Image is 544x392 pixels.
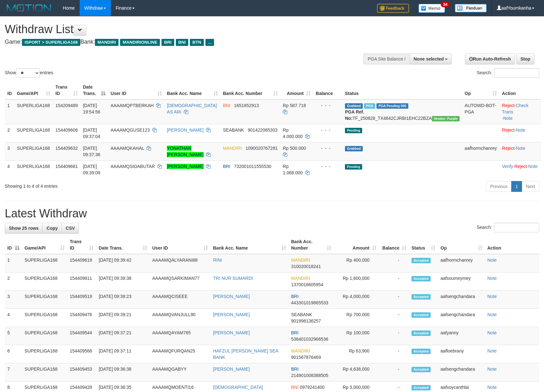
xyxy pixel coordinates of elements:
span: Vendor URL: https://trx4.1velocity.biz [432,116,460,121]
span: BRI [291,330,298,335]
a: TRI NUR SUMARDI [213,276,253,281]
td: AAAAMQGABYY [150,363,211,381]
td: 4 [5,309,22,327]
td: AAAAMQFURQAN25 [150,345,211,363]
td: Rp 1,600,000 [334,272,379,291]
td: AAAAMQCISEEE [150,291,211,309]
a: Note [487,312,497,317]
th: Op: activate to sort column ascending [438,236,485,254]
span: Copy 1651852913 to clipboard [234,103,259,108]
button: None selected [410,54,452,64]
td: aafhormchanrey [462,142,499,160]
a: [DEMOGRAPHIC_DATA] [213,385,263,390]
img: Button%20Memo.svg [419,4,445,13]
th: Amount: activate to sort column ascending [334,236,379,254]
span: PGA Pending [376,103,408,109]
span: Copy [47,226,58,231]
span: Copy 732001011555530 to clipboard [234,164,271,169]
div: PGA Site Balance / [363,54,409,64]
th: Date Trans.: activate to sort column descending [80,81,108,99]
span: Copy 443301019865533 to clipboard [291,300,328,305]
td: SUPERLIGA168 [22,363,67,381]
th: ID: activate to sort column descending [5,236,22,254]
span: BNI [223,103,230,108]
td: 154409611 [67,272,96,291]
span: Marked by aafchhiseyha [364,103,375,109]
td: 6 [5,345,22,363]
span: 34 [441,2,449,7]
th: Bank Acc. Number: activate to sort column ascending [289,236,334,254]
span: Copy 538401032966536 to clipboard [291,337,328,342]
th: Bank Acc. Name: activate to sort column ascending [164,81,220,99]
th: Date Trans.: activate to sort column ascending [96,236,150,254]
a: Previous [486,181,512,192]
span: AAAAMQPTBERKAH [111,103,154,108]
a: Note [487,276,497,281]
td: [DATE] 09:36:38 [96,363,150,381]
td: AUTOWD-BOT-PGA [462,99,499,124]
span: BRI [223,164,230,169]
span: Copy 901567876469 to clipboard [291,355,321,360]
td: - [379,345,409,363]
span: SEABANK [223,127,244,133]
span: Copy 310020018241 to clipboard [291,264,321,269]
span: CSV [66,226,75,231]
th: Trans ID: activate to sort column ascending [67,236,96,254]
a: Reject [514,164,527,169]
td: SUPERLIGA168 [22,345,67,363]
th: User ID: activate to sort column ascending [108,81,164,99]
span: Copy 1370016605954 to clipboard [291,282,323,287]
td: Rp 100,000 [334,327,379,345]
td: 154409519 [67,291,96,309]
a: Run Auto-Refresh [465,54,515,64]
th: Game/API: activate to sort column ascending [22,236,67,254]
a: HAFZUL [PERSON_NAME] SEA BANK [213,348,278,360]
td: · · [499,160,541,178]
span: [DATE] 09:37:36 [83,146,100,157]
td: 154409619 [67,254,96,272]
span: Rp 1.068.000 [283,164,303,175]
span: Copy 214901008388505 to clipboard [291,373,328,378]
td: Rp 400,000 [334,254,379,272]
h1: Latest Withdraw [5,207,539,220]
td: aafyanny [438,327,485,345]
th: ID [5,81,14,99]
div: - - - [316,127,340,133]
td: aafsoumeymey [438,272,485,291]
td: 3 [5,291,22,309]
span: Accepted [412,385,431,390]
a: Reject [502,103,515,108]
td: [DATE] 09:39:21 [96,309,150,327]
span: Grabbed [345,103,363,109]
label: Search: [477,68,539,78]
a: Note [487,330,497,335]
td: SUPERLIGA168 [14,142,53,160]
span: Copy 901998136257 to clipboard [291,318,321,323]
td: 5 [5,327,22,345]
a: [PERSON_NAME] [167,164,204,169]
span: ISPORT > SUPERLIGA168 [22,39,80,46]
td: 154409453 [67,363,96,381]
span: BTN [190,39,204,46]
span: MANDIRI [291,276,310,281]
span: Accepted [412,367,431,372]
a: [PERSON_NAME] [213,367,250,372]
span: Show 25 rows [9,226,39,231]
td: - [379,291,409,309]
td: Rp 700,000 [334,309,379,327]
a: Check Trans [502,103,528,114]
span: Rp 587.718 [283,103,306,108]
span: BRI [161,39,174,46]
a: Note [487,348,497,353]
td: SUPERLIGA168 [14,160,53,178]
td: AAAAMQAYAM765 [150,327,211,345]
span: [DATE] 19:54:56 [83,103,100,114]
span: Copy 1090020767281 to clipboard [246,146,278,151]
span: AAAAMQGUSE123 [111,127,150,133]
td: 3 [5,142,14,160]
td: · [499,142,541,160]
span: 154409632 [55,146,78,151]
span: 154409606 [55,127,78,133]
td: aafhormchanrey [438,254,485,272]
td: AAAAMQVANJULL90 [150,309,211,327]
